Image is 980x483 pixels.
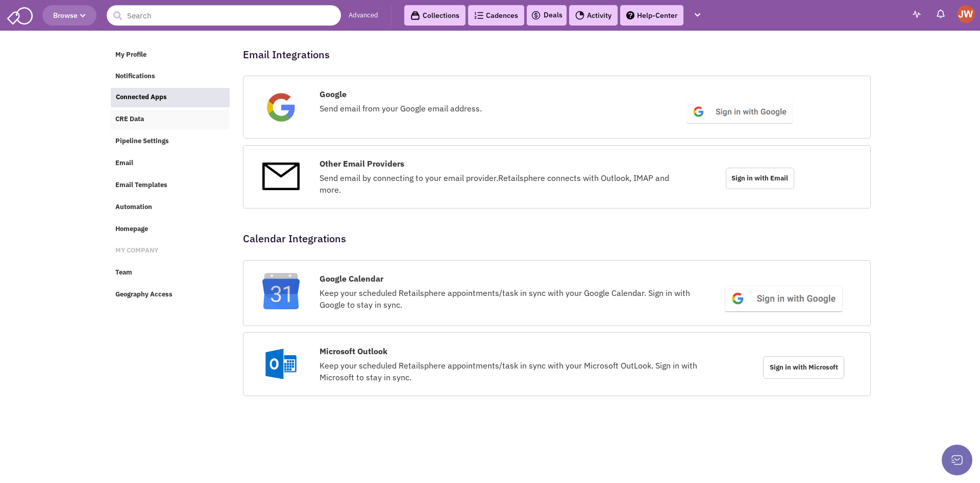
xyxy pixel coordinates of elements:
[110,154,229,173] a: Email
[115,290,173,299] span: Geography Access
[685,99,794,125] img: btn_google_signin_light_normal_web@2x.png
[107,5,341,26] input: Search
[110,110,229,129] a: CRE Data
[110,45,229,65] a: My Profile
[320,158,404,170] label: Other Email Providers
[115,115,144,124] span: CRE Data
[110,263,229,283] a: Team
[723,284,845,313] img: btn_google_signin_light_normal_web@2x.png
[115,246,158,255] span: MY COMPANY
[620,5,683,26] a: Help-Center
[410,11,420,20] img: icon-collection-lavender-black.svg
[531,9,541,21] img: icon-deals.svg
[110,176,229,195] a: Email Templates
[726,168,794,189] span: Sign in with Email
[320,346,387,357] label: Microsoft Outlook
[110,285,229,305] a: Geography Access
[262,88,299,125] img: Google.png
[763,356,845,379] span: Sign in with Microsoft
[115,202,152,211] span: Automation
[320,273,383,285] label: Google Calendar
[115,224,148,233] span: Homepage
[115,136,169,145] span: Pipeline Settings
[115,50,146,59] span: My Profile
[320,103,482,113] span: Send email from your Google email address.
[575,11,584,20] img: Activity.png
[320,88,347,100] label: Google
[7,5,33,25] img: SmartAdmin
[262,158,299,195] img: OtherEmail.png
[243,234,346,243] h2: Calendar Integrations
[110,220,229,239] a: Homepage
[320,288,690,310] span: Keep your scheduled Retailsphere appointments/task in sync with your Google Calendar. Sign in wit...
[115,72,155,81] span: Notifications
[349,11,378,20] a: Advanced
[115,268,132,277] span: Team
[320,173,669,195] span: Send email by connecting to your email provider.Retailsphere connects with Outlook, IMAP and more.
[474,12,483,19] img: Cadences_logo.png
[116,93,167,102] span: Connected Apps
[626,11,634,19] img: help.png
[243,50,330,59] h2: Email Integrations
[115,180,167,189] span: Email Templates
[110,198,229,217] a: Automation
[957,5,975,23] img: Josi Williams
[111,88,230,107] a: Connected Apps
[262,273,299,309] img: GoogleCalendar.svg.png
[53,11,86,20] span: Browse
[569,5,618,26] a: Activity
[262,346,299,382] img: OulLookCalendar.png
[320,360,697,382] span: Keep your scheduled Retailsphere appointments/task in sync with your Microsoft OutLook. Sign in w...
[531,9,562,21] a: Deals
[468,5,524,26] a: Cadences
[404,5,465,26] a: Collections
[42,5,96,26] button: Browse
[115,158,133,167] span: Email
[110,67,229,86] a: Notifications
[110,132,229,151] a: Pipeline Settings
